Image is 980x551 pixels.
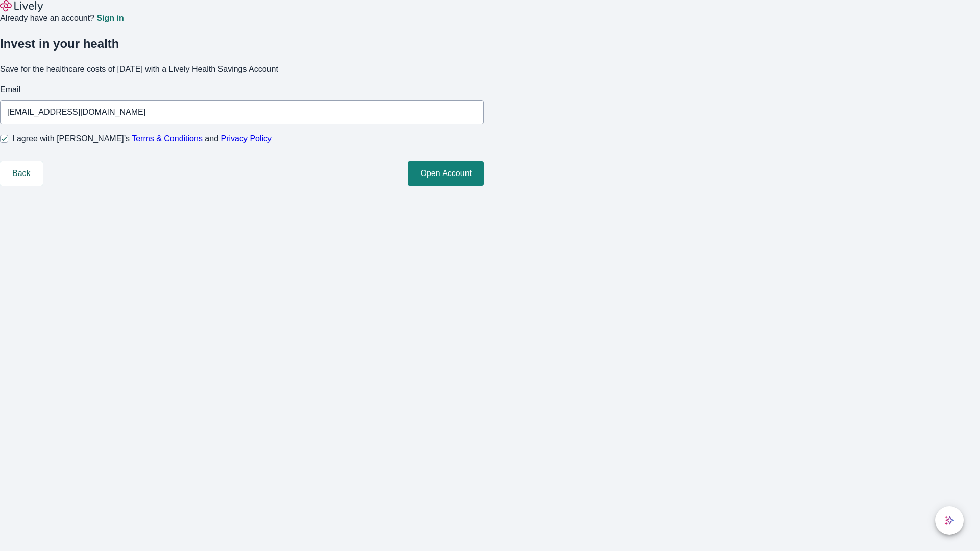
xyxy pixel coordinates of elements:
svg: Lively AI Assistant [944,515,954,525]
a: Terms & Conditions [132,134,203,143]
span: I agree with [PERSON_NAME]’s and [12,133,272,145]
button: Open Account [408,161,484,186]
button: chat [935,506,964,535]
a: Sign in [96,14,124,22]
a: Privacy Policy [221,134,272,143]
